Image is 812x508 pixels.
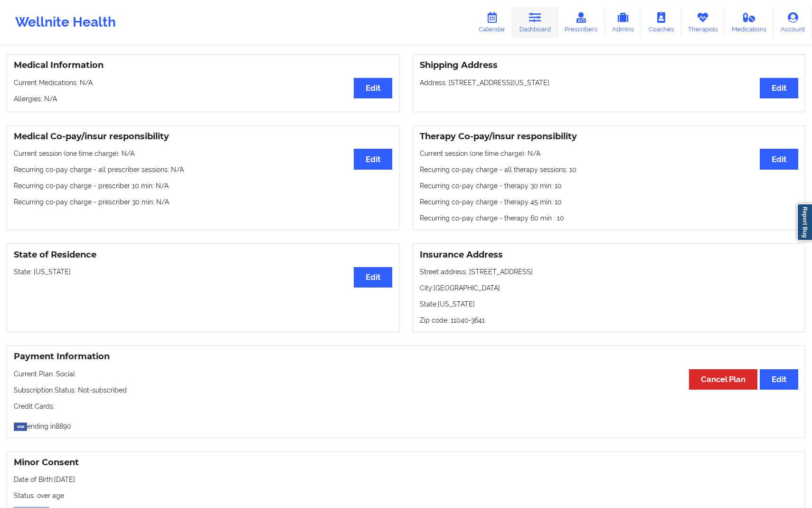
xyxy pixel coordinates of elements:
p: Current session (one time charge): N/A [420,149,798,158]
a: Coaches [642,7,681,38]
a: Prescribers [558,7,605,38]
a: Therapists [681,7,725,38]
h3: Shipping Address [420,60,798,71]
p: Recurring co-pay charge - therapy 60 min : 10 [420,213,798,223]
a: Report Bug [797,203,812,241]
p: City: [GEOGRAPHIC_DATA] [420,283,798,293]
button: Edit [354,78,392,98]
h3: Medical Information [14,60,392,71]
h3: State of Residence [14,249,392,260]
p: Current session (one time charge): N/A [14,149,392,158]
h3: Minor Consent [14,457,798,468]
p: ending in 8890 [14,418,798,431]
button: Edit [354,267,392,288]
p: Date of Birth: [DATE] [14,475,798,484]
h3: Medical Co-pay/insur responsibility [14,131,392,142]
h3: Payment Information [14,351,798,362]
p: Current Medications: N/A [14,78,392,87]
p: Zip code: 11040-3641 [420,316,798,325]
p: Recurring co-pay charge - prescriber 30 min : N/A [14,197,392,207]
button: Edit [760,369,798,390]
p: Recurring co-pay charge - all prescriber sessions : N/A [14,165,392,174]
p: Status: over age [14,491,798,500]
h3: Therapy Co-pay/insur responsibility [420,131,798,142]
h3: Insurance Address [420,249,798,260]
a: Account [774,7,812,38]
p: Credit Cards: [14,402,798,411]
p: State: [US_STATE] [420,299,798,309]
button: Cancel Plan [689,369,757,390]
button: Edit [760,149,798,169]
p: Recurring co-pay charge - therapy 45 min : 10 [420,197,798,207]
a: Medications [725,7,774,38]
button: Edit [760,78,798,98]
p: Address: [STREET_ADDRESS][US_STATE] [420,78,798,87]
p: Allergies: N/A [14,94,392,104]
p: Current Plan: Social [14,369,798,379]
p: Subscription Status: Not-subscribed [14,385,798,395]
p: State: [US_STATE] [14,267,392,277]
p: Street address: [STREET_ADDRESS] [420,267,798,277]
button: Edit [354,149,392,169]
p: Recurring co-pay charge - prescriber 10 min : N/A [14,181,392,191]
a: Calendar [472,7,512,38]
p: Recurring co-pay charge - all therapy sessions : 10 [420,165,798,174]
a: Admins [604,7,642,38]
a: Dashboard [512,7,558,38]
p: Recurring co-pay charge - therapy 30 min : 10 [420,181,798,191]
